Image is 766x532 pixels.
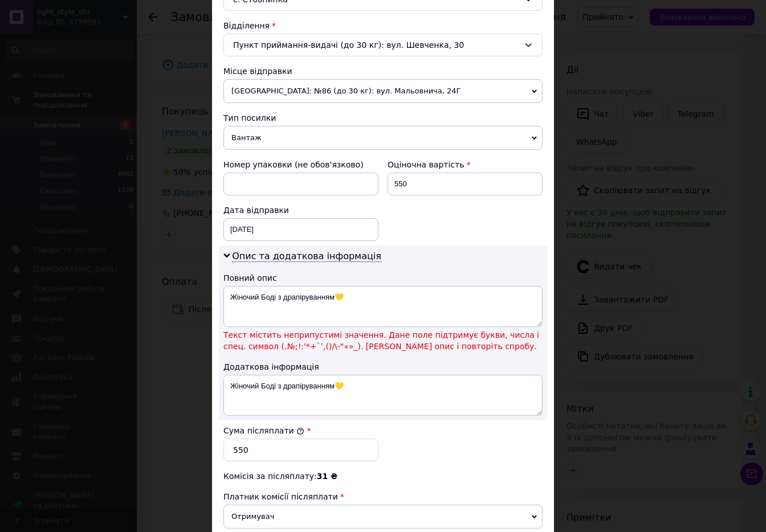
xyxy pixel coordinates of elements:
[223,361,543,373] div: Додаткова інформація
[223,505,543,529] span: Отримувач
[232,251,381,262] span: Опис та додаткова інформація
[223,286,543,327] textarea: Жіночий Боді з драпіруванням💛
[223,375,543,416] textarea: Жіночий Боді з драпіруванням💛
[388,159,543,170] div: Оціночна вартість
[317,472,337,481] span: 31 ₴
[223,492,338,501] span: Платник комісії післяплати
[223,470,543,482] div: Комісія за післяплату:
[223,34,543,56] div: Пункт приймання-видачі (до 30 кг): вул. Шевченка, 30
[223,329,543,352] span: Текст містить неприпустимі значення. Дане поле підтримує букви, числа і спец. символ (.№;!:'*+`’,...
[223,159,378,170] div: Номер упаковки (не обов'язково)
[223,20,543,31] div: Відділення
[223,426,304,435] label: Сума післяплати
[223,204,378,216] div: Дата відправки
[223,272,543,284] div: Повний опис
[223,126,543,150] span: Вантаж
[223,113,276,122] span: Тип посилки
[223,79,543,103] span: [GEOGRAPHIC_DATA]: №86 (до 30 кг): вул. Мальовнича, 24Г
[223,67,292,76] span: Місце відправки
